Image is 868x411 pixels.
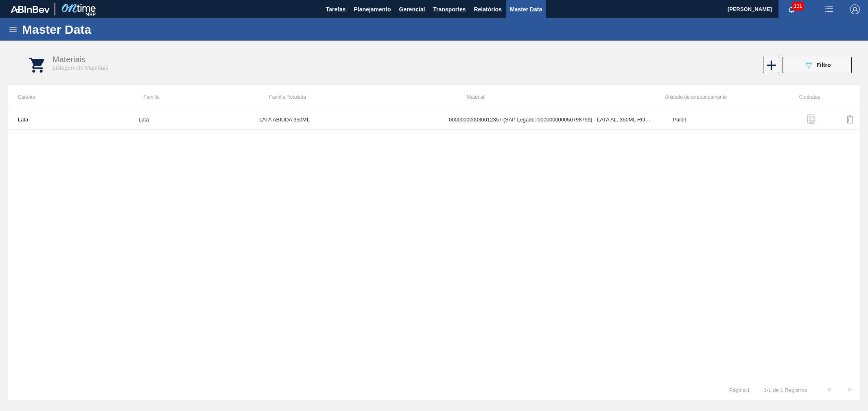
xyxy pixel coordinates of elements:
[845,115,855,124] img: delete-icon
[52,55,85,64] span: Materiais
[729,387,750,393] span: Página : 1
[781,85,820,109] th: Contratos
[439,109,663,130] td: 000000000030012357 (SAP Legado: 000000000050798759) - LATA AL. 350ML ROOTS ABIUDA 429
[399,4,425,14] span: Gerencial
[783,57,852,73] button: Filtro
[663,109,784,130] td: Pallet
[457,85,655,109] th: Material
[778,57,856,73] div: Filtrar Material
[249,109,439,130] td: LATA ABIUDA 350ML
[52,65,108,71] span: Listagem de Materiais
[474,4,501,14] span: Relatórios
[655,85,781,109] th: Unidade de arredondamento
[824,4,834,14] img: userActions
[326,4,346,14] span: Tarefas
[129,109,250,130] td: Lata
[11,6,50,13] img: TNhmsLtSVTkK8tSr43FrP2fwEKptu5GPRR3wAAAABJRU5ErkJggg==
[819,380,840,400] button: <
[8,85,134,109] th: Carteira
[802,110,822,129] button: contract-icon
[8,109,129,130] td: Lata
[778,4,805,15] button: Notificações
[762,387,807,393] span: 1 - 1 de 1 Registros
[840,380,860,400] button: >
[850,4,860,14] img: Logout
[510,4,542,14] span: Master Data
[826,110,860,129] div: Desabilitar Material
[840,110,860,129] button: delete-icon
[134,85,260,109] th: Família
[788,110,822,129] div: Buscar Contratos Material
[807,115,817,124] img: contract-icon
[259,85,457,109] th: Família Rotulada
[22,25,166,34] h1: Master Data
[817,62,831,68] span: Filtro
[762,57,778,73] div: Habilitar Material
[354,4,391,14] span: Planejamento
[433,4,466,14] span: Transportes
[792,2,804,11] span: 131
